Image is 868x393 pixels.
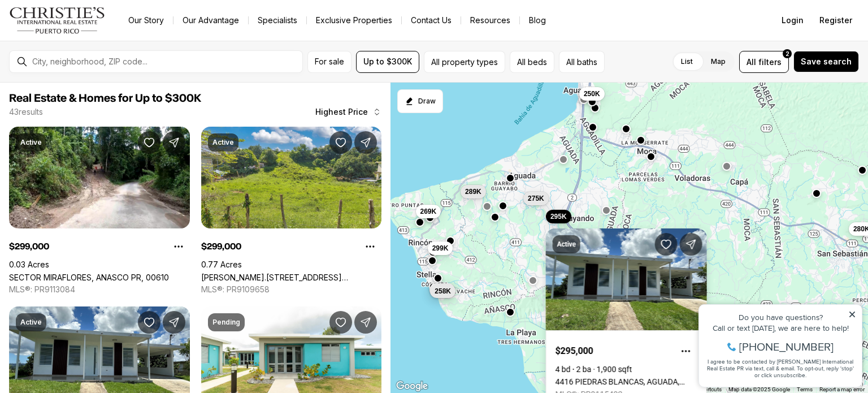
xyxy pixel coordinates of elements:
button: 250K [579,87,605,101]
button: Share Property [680,233,702,256]
button: Register [813,9,859,32]
button: Highest Price [309,101,388,123]
a: Our Story [119,12,173,28]
a: CARR.414 CAMINO MORTERO, RINCON PR, 00677 [201,273,382,282]
span: Real Estate & Homes for Up to $300K [9,93,201,104]
label: List [672,51,702,72]
p: Active [212,138,234,147]
span: 289K [465,187,481,196]
button: Property options [359,235,381,258]
button: Contact Us [402,12,461,28]
button: Property options [167,235,190,258]
a: Blog [520,12,555,28]
button: Save Property: SECTOR MIRAFLORES [138,131,160,154]
span: For sale [315,57,344,66]
span: 299K [432,244,448,253]
button: 289K [461,185,486,198]
button: 258K [430,284,455,298]
span: All [747,56,756,68]
a: Exclusive Properties [307,12,401,28]
button: Save search [793,51,859,72]
a: SECTOR MIRAFLORES, ANASCO PR, 00610 [9,273,169,282]
span: Highest Price [315,107,368,116]
button: Save Property: 4416 PIEDRAS BLANCAS, AGUADA [138,311,160,334]
button: Start drawing [397,89,443,113]
button: Share Property [163,311,185,334]
span: Register [819,16,852,25]
button: 269K [415,205,441,218]
p: Active [20,138,42,147]
span: 2 [785,49,789,58]
span: 295K [550,212,567,221]
button: Save Property: CARR.414 CAMINO MORTERO [329,131,352,154]
a: Our Advantage [173,12,248,28]
span: 258K [435,287,451,296]
span: I agree to be contacted by [PERSON_NAME] International Real Estate PR via text, call & email. To ... [14,70,161,91]
button: Login [775,9,810,32]
span: Save search [801,57,852,66]
button: Property options [675,340,697,362]
button: All property types [424,51,505,73]
button: Allfilters2 [739,51,789,73]
a: Specialists [249,12,306,28]
img: logo [9,7,106,34]
span: Up to $300K [363,57,412,66]
button: Up to $300K [356,51,419,73]
span: 269K [420,207,436,216]
span: 275K [528,194,544,203]
p: Active [557,240,576,249]
span: [PHONE_NUMBER] [46,53,141,64]
button: 275K [523,192,549,205]
button: All baths [559,51,605,73]
p: Pending [212,318,240,327]
button: Save Property: 3385 CALLE URAYOAN [329,311,352,334]
div: Do you have questions? [12,25,163,33]
span: filters [758,56,782,68]
button: Share Property [163,131,185,154]
button: Save Property: 4416 PIEDRAS BLANCAS, AGUADA [655,233,678,256]
a: 4416 PIEDRAS BLANCAS, AGUADA, AGUADA PR, 00602 [555,377,697,386]
a: Resources [461,12,519,28]
p: 43 results [9,107,43,116]
label: Map [702,51,735,72]
p: Active [20,318,42,327]
button: 299K [427,241,453,255]
button: Share Property [354,311,377,334]
button: All beds [510,51,554,73]
span: Login [782,16,804,25]
button: Share Property [354,131,377,154]
button: For sale [307,51,351,73]
button: 275K [429,283,454,297]
span: 250K [584,89,600,98]
button: 295K [546,210,571,223]
div: Call or text [DATE], we are here to help! [12,36,163,44]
